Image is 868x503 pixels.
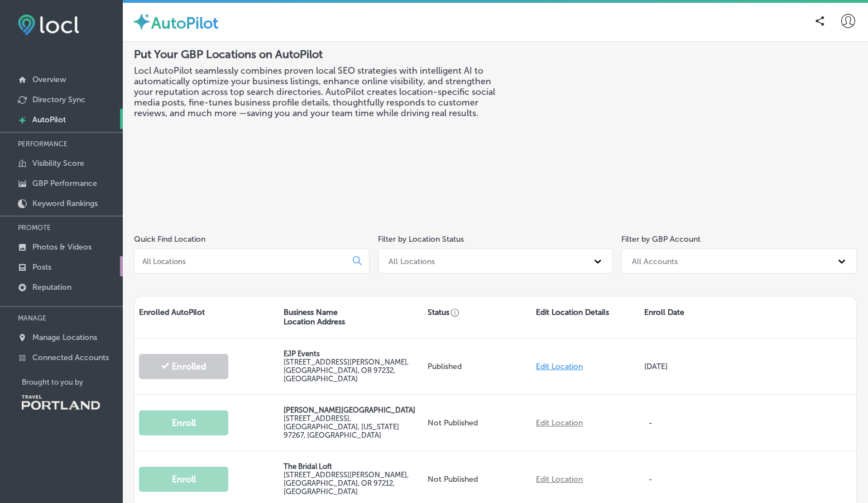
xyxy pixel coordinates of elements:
div: Edit Location Details [531,296,640,338]
button: Enroll [139,410,228,435]
div: Enrolled AutoPilot [135,296,279,338]
p: - [644,407,669,439]
div: [DATE] [640,351,748,382]
p: Overview [32,75,66,84]
p: Brought to you by [22,378,123,386]
p: Photos & Videos [32,242,92,252]
img: Travel Portland [22,395,100,410]
label: Filter by GBP Account [621,234,701,244]
p: [PERSON_NAME][GEOGRAPHIC_DATA] [284,406,419,414]
div: Business Name Location Address [279,296,424,338]
label: Filter by Location Status [378,234,464,244]
p: Not Published [428,475,527,484]
input: All Locations [141,256,344,266]
label: AutoPilot [151,14,218,32]
div: Status [423,296,531,338]
p: Reputation [32,282,71,292]
img: autopilot-icon [132,12,151,31]
p: AutoPilot [32,115,66,124]
p: Manage Locations [32,333,97,342]
a: Edit Location [536,362,583,371]
p: Posts [32,262,51,272]
p: Published [428,362,527,371]
p: EJP Events [284,349,419,358]
label: [STREET_ADDRESS] , [GEOGRAPHIC_DATA], [US_STATE] 97267, [GEOGRAPHIC_DATA] [284,414,399,439]
p: Not Published [428,418,527,428]
div: All Locations [389,256,435,266]
p: Connected Accounts [32,353,109,362]
h2: Put Your GBP Locations on AutoPilot [134,47,496,61]
p: The Bridal Loft [284,462,419,471]
img: fda3e92497d09a02dc62c9cd864e3231.png [18,15,79,35]
div: Enroll Date [640,296,748,338]
p: - [644,463,669,495]
h3: Locl AutoPilot seamlessly combines proven local SEO strategies with intelligent AI to automatical... [134,65,496,118]
iframe: Locl: AutoPilot Overview [568,47,857,210]
button: Enrolled [139,354,228,379]
label: Quick Find Location [134,234,205,244]
div: All Accounts [632,256,678,266]
label: [STREET_ADDRESS][PERSON_NAME] , [GEOGRAPHIC_DATA], OR 97232, [GEOGRAPHIC_DATA] [284,358,409,383]
p: Directory Sync [32,95,85,104]
label: [STREET_ADDRESS][PERSON_NAME] , [GEOGRAPHIC_DATA], OR 97212, [GEOGRAPHIC_DATA] [284,471,409,496]
p: Visibility Score [32,159,84,168]
a: Edit Location [536,475,583,484]
a: Edit Location [536,418,583,428]
p: GBP Performance [32,179,97,188]
p: Keyword Rankings [32,199,98,208]
button: Enroll [139,467,228,492]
